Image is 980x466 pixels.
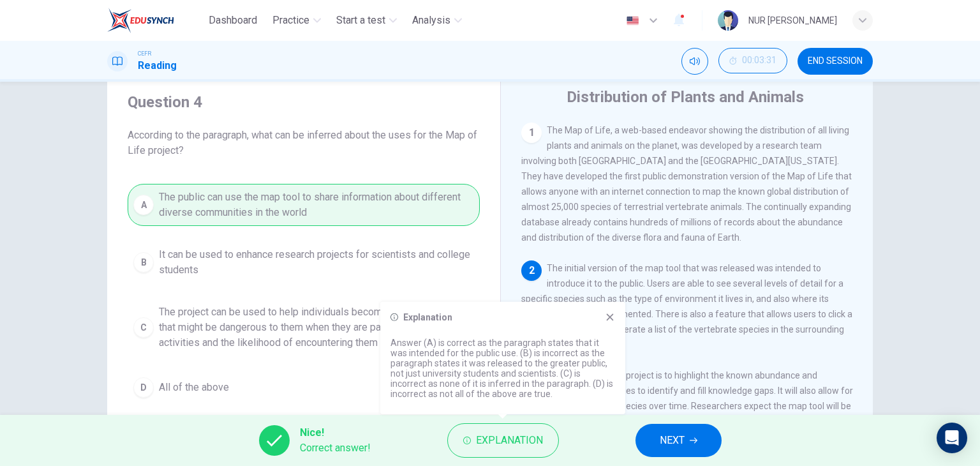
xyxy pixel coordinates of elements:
[521,123,542,143] div: 1
[567,87,804,107] h4: Distribution of Plants and Animals
[107,8,174,33] img: EduSynch logo
[748,13,837,28] div: NUR [PERSON_NAME]
[300,440,371,456] span: Correct answer!
[808,56,863,66] span: END SESSION
[718,48,787,75] div: Hide
[521,263,852,350] span: The initial version of the map tool that was released was intended to introduce it to the public....
[128,92,480,112] h4: Question 4
[521,125,852,243] span: The Map of Life, a web-based endeavor showing the distribution of all living plants and animals o...
[300,425,371,440] span: Nice!
[403,312,452,322] h6: Explanation
[390,338,615,399] p: Answer (A) is correct as the paragraph states that it was intended for the public use. (B) is inc...
[412,13,450,28] span: Analysis
[209,13,257,28] span: Dashboard
[138,58,177,73] h1: Reading
[681,48,708,75] div: Mute
[138,49,151,58] span: CEFR
[336,13,385,28] span: Start a test
[937,423,967,453] div: Open Intercom Messenger
[476,432,543,449] span: Explanation
[625,16,641,26] img: en
[128,128,480,158] span: According to the paragraph, what can be inferred about the uses for the Map of Life project?
[521,260,542,281] div: 2
[742,56,776,66] span: 00:03:31
[660,432,685,449] span: NEXT
[272,13,309,28] span: Practice
[521,370,853,442] span: The purpose of the project is to highlight the known abundance and distribution of species to ide...
[718,10,738,31] img: Profile picture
